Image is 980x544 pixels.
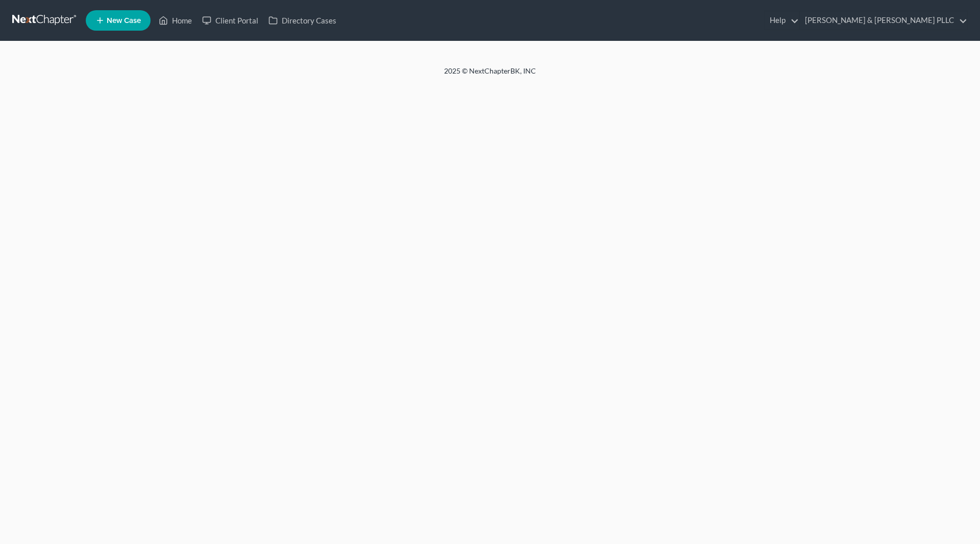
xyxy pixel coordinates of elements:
[86,10,151,31] new-legal-case-button: New Case
[800,11,967,30] a: [PERSON_NAME] & [PERSON_NAME] PLLC
[765,11,799,30] a: Help
[197,11,263,30] a: Client Portal
[154,11,197,30] a: Home
[199,66,781,84] div: 2025 © NextChapterBK, INC
[263,11,341,30] a: Directory Cases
